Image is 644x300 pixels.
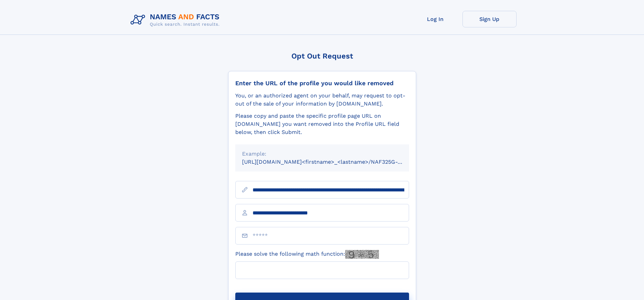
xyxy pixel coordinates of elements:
[235,79,409,87] div: Enter the URL of the profile you would like removed
[462,11,517,27] a: Sign Up
[408,11,462,27] a: Log In
[235,92,409,108] div: You, or an authorized agent on your behalf, may request to opt-out of the sale of your informatio...
[235,112,409,136] div: Please copy and paste the specific profile page URL on [DOMAIN_NAME] you want removed into the Pr...
[128,11,225,29] img: Logo Names and Facts
[242,150,402,158] div: Example:
[228,52,416,60] div: Opt Out Request
[235,250,379,259] label: Please solve the following math function:
[242,159,422,165] small: [URL][DOMAIN_NAME]<firstname>_<lastname>/NAF325G-xxxxxxxx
